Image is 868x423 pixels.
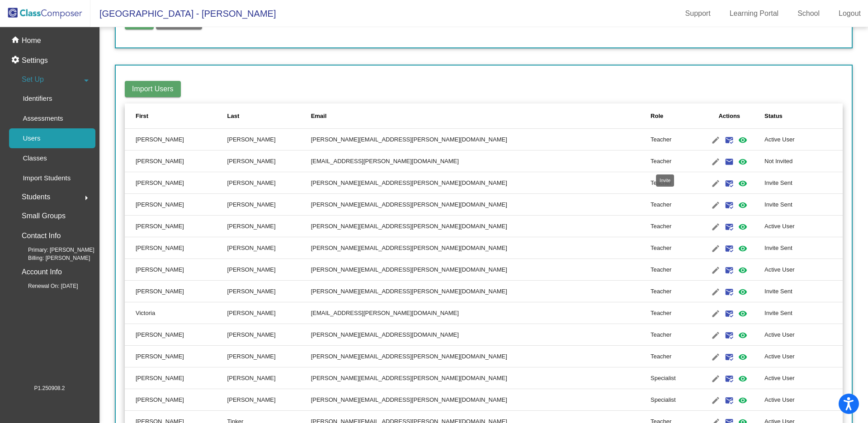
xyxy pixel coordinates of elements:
mat-icon: visibility [737,373,748,384]
p: Small Groups [22,210,66,222]
td: [PERSON_NAME] [125,172,227,194]
td: [PERSON_NAME][EMAIL_ADDRESS][PERSON_NAME][DOMAIN_NAME] [311,367,651,389]
mat-icon: edit [710,352,721,362]
mat-icon: arrow_right [81,193,92,203]
mat-icon: visibility [737,156,748,167]
td: [PERSON_NAME] [227,150,311,172]
td: [PERSON_NAME][EMAIL_ADDRESS][PERSON_NAME][DOMAIN_NAME] [311,389,651,411]
td: Active User [764,216,843,237]
p: Import Students [23,173,71,183]
td: Active User [764,346,843,367]
td: Invite Sent [764,194,843,216]
p: Account Info [22,266,62,278]
td: [PERSON_NAME] [227,194,311,216]
td: Victoria [125,302,227,324]
mat-icon: edit [710,178,721,189]
td: Active User [764,389,843,411]
mat-icon: visibility [737,395,748,406]
td: [PERSON_NAME][EMAIL_ADDRESS][PERSON_NAME][DOMAIN_NAME] [311,237,651,259]
td: Specialist [651,367,694,389]
td: [PERSON_NAME] [227,129,311,150]
span: Set Up [22,73,44,86]
p: Classes [23,153,47,164]
div: Status [764,112,783,121]
mat-icon: visibility [737,243,748,254]
mat-icon: mark_email_read [724,265,735,276]
mat-icon: visibility [737,221,748,232]
mat-icon: settings [11,55,22,66]
td: [PERSON_NAME] [125,367,227,389]
td: Teacher [651,150,694,172]
td: Invite Sent [764,281,843,302]
td: [PERSON_NAME] [227,259,311,281]
th: Actions [694,103,764,129]
td: [PERSON_NAME][EMAIL_ADDRESS][PERSON_NAME][DOMAIN_NAME] [311,194,651,216]
td: [PERSON_NAME][EMAIL_ADDRESS][PERSON_NAME][DOMAIN_NAME] [311,281,651,302]
td: [PERSON_NAME] [227,389,311,411]
td: Invite Sent [764,237,843,259]
mat-icon: mark_email_read [724,308,735,319]
td: [EMAIL_ADDRESS][PERSON_NAME][DOMAIN_NAME] [311,302,651,324]
mat-icon: edit [710,135,721,146]
mat-icon: mark_email_read [724,287,735,297]
mat-icon: visibility [737,200,748,211]
mat-icon: edit [710,395,721,406]
td: [PERSON_NAME] [125,281,227,302]
mat-icon: edit [710,265,721,276]
div: Last [227,112,240,121]
span: [GEOGRAPHIC_DATA] - [PERSON_NAME] [90,6,276,21]
mat-icon: visibility [737,330,748,341]
mat-icon: arrow_drop_down [81,75,92,86]
mat-icon: visibility [737,352,748,362]
td: [PERSON_NAME] [125,150,227,172]
p: Contact Info [22,230,61,242]
mat-icon: edit [710,287,721,297]
td: [PERSON_NAME] [125,129,227,150]
td: Teacher [651,302,694,324]
div: Email [311,112,651,121]
mat-icon: edit [710,221,721,232]
td: Specialist [651,389,694,411]
div: Role [651,112,663,121]
div: First [136,112,227,121]
td: Teacher [651,129,694,150]
p: Assessments [23,113,63,124]
mat-icon: edit [710,243,721,254]
td: [PERSON_NAME] [227,367,311,389]
td: [PERSON_NAME] [125,389,227,411]
td: Not Invited [764,150,843,172]
td: [PERSON_NAME] [227,172,311,194]
mat-icon: mark_email_read [724,200,735,211]
mat-icon: mark_email_read [724,373,735,384]
td: [PERSON_NAME] [125,324,227,346]
td: [PERSON_NAME] [227,281,311,302]
span: Students [22,191,50,203]
td: [PERSON_NAME][EMAIL_ADDRESS][PERSON_NAME][DOMAIN_NAME] [311,172,651,194]
td: Teacher [651,324,694,346]
td: [PERSON_NAME] [227,216,311,237]
p: Settings [22,55,48,66]
span: Billing: [PERSON_NAME] [14,254,90,262]
mat-icon: email [724,156,735,167]
td: Invite Sent [764,302,843,324]
td: Invite Sent [764,172,843,194]
mat-icon: home [11,35,22,46]
div: First [136,112,148,121]
a: Support [678,6,718,21]
td: Teacher [651,194,694,216]
mat-icon: mark_email_read [724,330,735,341]
mat-icon: mark_email_read [724,178,735,189]
mat-icon: mark_email_read [724,395,735,406]
td: Active User [764,129,843,150]
span: Primary: [PERSON_NAME] [14,246,94,254]
td: [PERSON_NAME][EMAIL_ADDRESS][PERSON_NAME][DOMAIN_NAME] [311,216,651,237]
mat-icon: visibility [737,308,748,319]
mat-icon: visibility [737,178,748,189]
mat-icon: visibility [737,135,748,146]
div: Last [227,112,311,121]
td: Teacher [651,346,694,367]
div: Status [764,112,832,121]
td: [PERSON_NAME][EMAIL_ADDRESS][DOMAIN_NAME] [311,324,651,346]
mat-icon: visibility [737,287,748,297]
mat-icon: edit [710,156,721,167]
